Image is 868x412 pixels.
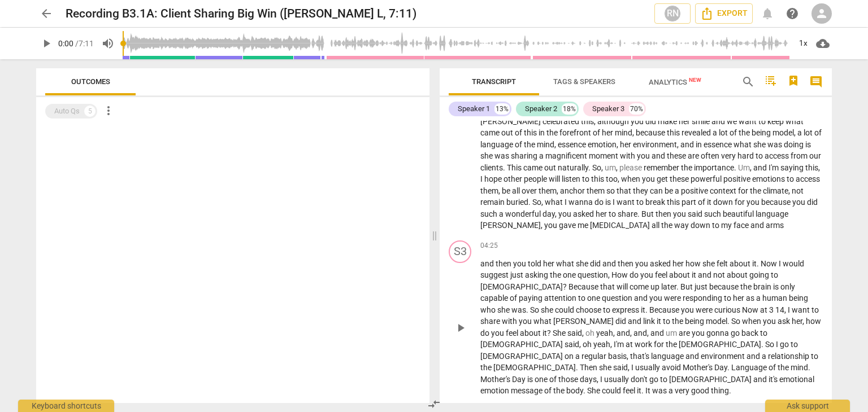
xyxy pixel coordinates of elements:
span: clients [480,163,503,172]
span: Filler word [605,163,616,172]
div: Speaker 1 [458,103,490,115]
span: to [787,174,796,183]
span: emotions [752,174,787,183]
span: asking [525,270,550,279]
span: did [590,259,602,268]
span: , [601,163,605,172]
span: Because [568,282,600,291]
span: climate [763,186,788,195]
span: to [609,209,618,218]
span: such [480,209,499,218]
div: Auto Qs [54,106,80,117]
span: [DEMOGRAPHIC_DATA] [480,282,563,291]
span: about [730,259,752,268]
span: New [689,77,701,83]
span: the [550,270,563,279]
span: 0:00 [58,39,73,48]
span: her [672,259,685,268]
span: is [773,282,780,291]
span: importance [694,163,734,172]
span: positive [723,174,752,183]
span: wanna [568,198,594,207]
span: Filler word [738,163,750,172]
span: not [713,270,727,279]
span: to [636,198,645,207]
span: you [640,270,655,279]
div: 70% [629,103,644,115]
span: such [704,209,723,218]
span: model [772,128,794,137]
span: felt [717,259,730,268]
div: 1x [792,34,814,52]
div: Speaker 2 [525,103,557,115]
span: I'm [769,163,780,172]
span: will [617,282,630,291]
button: Play [452,319,470,337]
span: our [809,151,821,160]
span: only [780,282,795,291]
span: search [741,75,755,89]
span: and [698,270,713,279]
span: want [617,198,636,207]
span: Now [761,259,779,268]
span: wonderful [505,209,542,218]
span: what [556,259,576,268]
button: Play [36,33,57,54]
button: Export [695,3,753,24]
span: she [576,259,590,268]
span: , [618,174,621,183]
div: 18% [562,103,577,115]
span: Transcript [472,77,516,86]
span: more_vert [102,104,115,117]
span: it [707,198,713,207]
span: said [688,209,704,218]
span: break [645,198,667,207]
span: a [539,151,545,160]
span: comment [809,75,823,89]
span: them [587,186,606,195]
span: out [544,163,558,172]
span: . [503,163,507,172]
span: asked [650,259,672,268]
div: 5 [84,106,96,117]
span: you [792,198,807,207]
button: RN [654,3,691,24]
span: suggest [480,270,510,279]
span: because [761,198,792,207]
span: that [600,282,617,291]
span: emotion [588,140,617,149]
span: . [734,163,738,172]
span: But [680,282,695,291]
span: she [753,140,767,149]
span: did [807,198,818,207]
span: play_arrow [40,37,53,50]
span: all [512,186,522,195]
span: was [767,140,784,149]
span: , [554,140,558,149]
span: be [665,186,675,195]
span: of [814,128,822,137]
span: are [688,151,701,160]
span: smile [692,117,711,126]
span: [PERSON_NAME] [480,221,541,230]
span: , [794,128,797,137]
span: because [709,282,740,291]
span: then [496,259,513,268]
span: other [504,174,524,183]
span: moment [589,151,620,160]
div: Speaker 3 [592,103,624,115]
span: this [591,174,606,183]
span: hope [484,174,504,183]
span: not [792,186,804,195]
span: she [480,151,494,160]
span: mind [537,140,554,149]
span: the [661,221,674,230]
span: , [498,186,502,195]
span: way [674,221,691,230]
span: compare_arrows [427,397,441,411]
span: what [785,117,804,126]
span: them [539,186,557,195]
span: was [494,151,511,160]
span: naturally [558,163,588,172]
div: 13% [494,103,510,115]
